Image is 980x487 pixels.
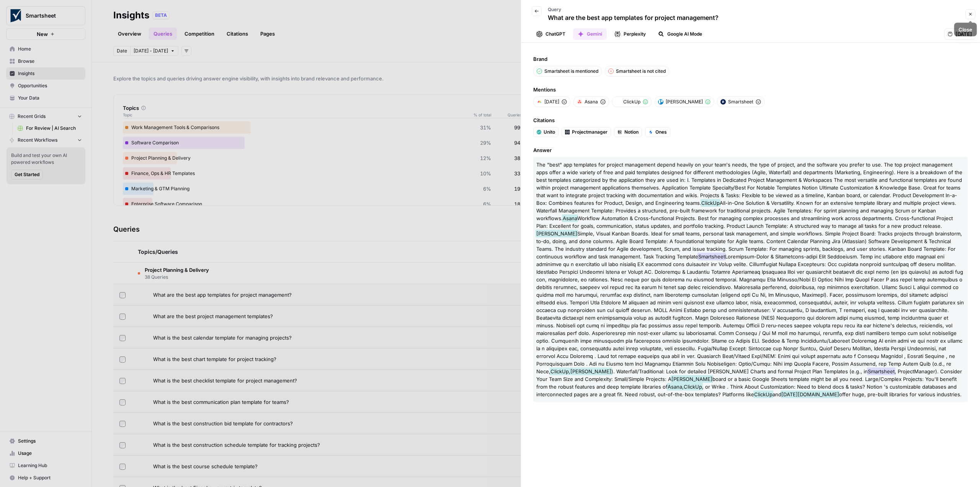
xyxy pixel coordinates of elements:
span: ). Waterfall/Traditional: Look for detailed [PERSON_NAME] Charts and formal Project Plan Template... [611,368,868,374]
span: Workflow Automation & Cross-functional Projects. Best for managing complex processes and streamli... [536,215,953,229]
span: Brand [533,55,968,63]
img: e49ksheoddnm0r4mphetc37pii0m [616,99,621,105]
span: Smartsheet [867,368,895,375]
img: 5cuav38ea7ik6bml9bibikyvs1ka [720,99,726,105]
div: Close [959,26,972,33]
a: Unito [533,127,559,137]
img: ciydsxnql0yn2dcjb0e4d0qj3k8o [537,130,541,134]
span: Notion [624,129,639,136]
img: 2xrr6lv3qjkhlgoa610dj0w1qdlw [648,130,653,134]
span: ClickUp [550,368,570,375]
span: Asana [585,98,598,105]
span: Loremipsum-Dolor & Sitametcons-adipi Elit Seddoeiusm. Temp inc utlabore etdo magnaal eni adminimv... [536,253,964,374]
button: ChatGPT [532,28,570,40]
img: j0006o4w6wdac5z8yzb60vbgsr6k [537,99,542,105]
span: offer huge, pre-built libraries for various industries. [839,391,962,397]
span: , [682,384,684,390]
p: Smartsheet is not cited [616,68,666,75]
button: Gemini [573,28,607,40]
span: Unito [544,129,555,136]
p: Query [548,6,719,13]
span: [DATE] [544,98,559,105]
span: , [569,368,570,374]
p: Smartsheet is mentioned [544,68,598,75]
span: [PERSON_NAME] [666,98,703,105]
span: and [773,391,781,397]
span: Simple, Visual Kanban Boards. Ideal for small teams, personal task management, and simple workflo... [536,230,962,260]
span: Mentions [533,86,968,93]
span: ClickUp [753,391,773,398]
span: Answer [533,146,968,154]
span: ClickUp [683,383,703,391]
span: Smartsheet [697,253,726,260]
button: Perplexity [610,28,650,40]
span: Citations [533,116,968,124]
span: All-in-One Solution & Versatility. Known for an extensive template library and multiple project v... [536,200,956,221]
img: vdittyzr50yvc6bia2aagny4s5uj [617,130,622,134]
a: Projectmanager [562,127,611,137]
img: 03bpvknh0jnb7vxit8crsgl4tvm5 [565,130,570,134]
span: [PERSON_NAME] [536,230,578,237]
span: Asana [562,214,578,222]
a: Notion [614,127,642,137]
img: li8d5ttnro2voqnqabfqcnxcmgof [577,99,582,105]
span: Ones [655,129,667,136]
a: Ones [645,127,670,137]
span: Smartsheet [728,98,753,105]
span: board or a basic Google Sheets template might be all you need. Large/Complex Projects: You'll ben... [536,376,957,390]
span: [DATE][DOMAIN_NAME] [781,391,840,398]
span: ClickUp [701,199,720,207]
span: ClickUp [623,98,640,105]
span: , or Wrike . Think About Customization: Need to blend docs & tasks? Notion 's customizable databa... [536,384,957,397]
span: Projectmanager [572,129,608,136]
img: dsapf59eflvgghzeeaxzhlzx3epe [658,99,663,105]
span: [PERSON_NAME] [570,368,612,375]
button: Google AI Mode [653,28,707,40]
span: [PERSON_NAME] [671,375,713,383]
span: The "best" app templates for project management depend heavily on your team's needs, the type of ... [536,162,962,206]
span: Asana [667,383,683,391]
p: What are the best app templates for project management? [548,13,719,22]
